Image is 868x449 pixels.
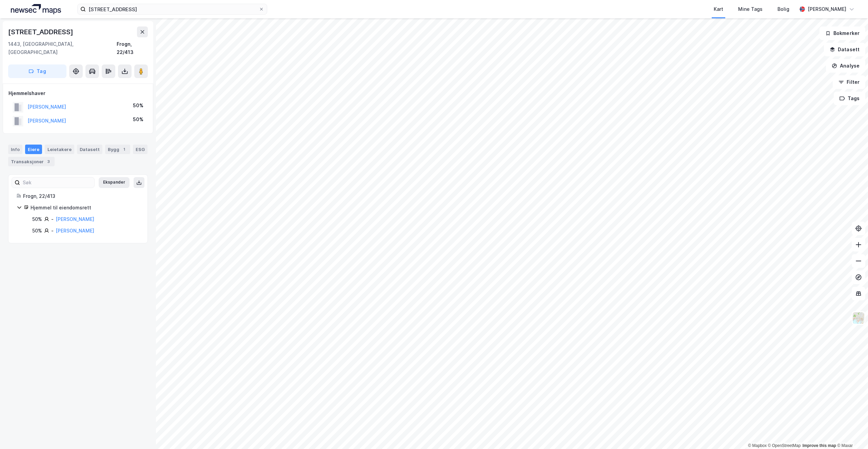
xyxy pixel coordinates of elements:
[105,145,130,154] div: Bygg
[833,75,865,89] button: Filter
[738,5,763,13] div: Mine Tags
[852,312,865,324] img: Z
[99,177,130,188] button: Ekspander
[45,145,74,154] div: Leietakere
[56,216,94,222] a: [PERSON_NAME]
[8,145,22,154] div: Info
[56,228,94,233] a: [PERSON_NAME]
[777,5,789,13] div: Bolig
[748,443,767,448] a: Mapbox
[86,4,259,14] input: Søk på adresse, matrikkel, gårdeiere, leietakere eller personer
[25,145,42,154] div: Eiere
[8,89,147,97] div: Hjemmelshaver
[32,215,42,223] div: 50%
[834,416,868,449] div: Kontrollprogram for chat
[8,157,55,166] div: Transaksjoner
[826,59,865,73] button: Analyse
[824,43,865,56] button: Datasett
[714,5,723,13] div: Kart
[8,40,117,56] div: 1443, [GEOGRAPHIC_DATA], [GEOGRAPHIC_DATA]
[803,443,836,448] a: Improve this map
[8,64,66,78] button: Tag
[45,158,52,165] div: 3
[117,40,148,56] div: Frogn, 22/413
[121,146,127,153] div: 1
[8,26,75,37] div: [STREET_ADDRESS]
[31,204,139,212] div: Hjemmel til eiendomsrett
[23,192,139,200] div: Frogn, 22/413
[808,5,846,13] div: [PERSON_NAME]
[11,4,61,14] img: logo.a4113a55bc3d86da70a041830d287a7e.svg
[133,115,143,124] div: 50%
[820,26,865,40] button: Bokmerker
[32,227,42,235] div: 50%
[51,215,54,223] div: -
[20,177,94,188] input: Søk
[51,227,54,235] div: -
[768,443,801,448] a: OpenStreetMap
[133,101,143,110] div: 50%
[834,416,868,449] iframe: Chat Widget
[133,145,147,154] div: ESG
[77,145,102,154] div: Datasett
[834,92,865,105] button: Tags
